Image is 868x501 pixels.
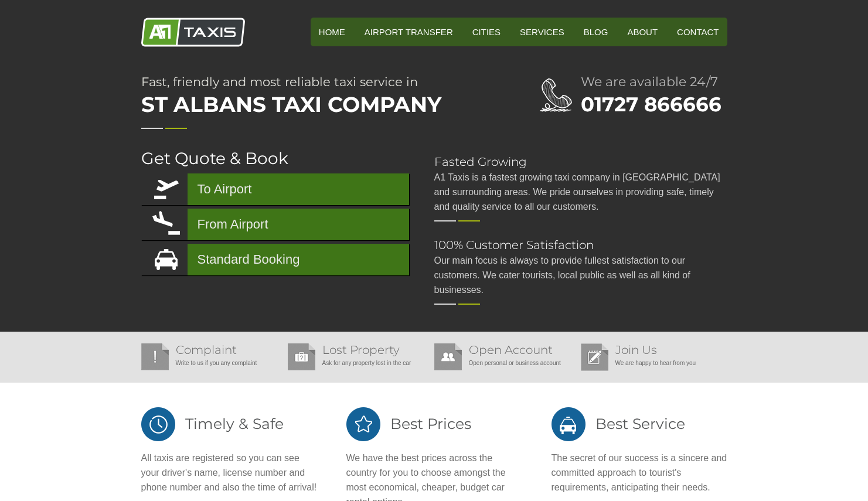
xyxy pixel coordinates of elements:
[322,343,400,357] a: Lost Property
[581,356,721,370] p: We are happy to hear from you
[141,150,411,166] h2: Get Quote & Book
[311,18,353,46] a: HOME
[141,88,493,121] span: St Albans Taxi Company
[141,244,409,275] a: Standard Booking
[615,343,657,357] a: Join Us
[434,343,462,370] img: Open Account
[141,209,409,240] a: From Airport
[552,451,727,495] p: The secret of our success is a sincere and committed approach to tourist's requirements, anticipa...
[581,92,721,117] a: 01727 866666
[141,18,245,47] img: A1 Taxis
[346,406,522,442] h2: Best Prices
[288,343,315,370] img: Lost Property
[141,451,317,495] p: All taxis are registered so you can see your driver's name, license number and phone number and a...
[434,156,727,168] h2: Fasted Growing
[552,406,727,442] h2: Best Service
[434,356,575,370] p: Open personal or business account
[141,76,493,121] h1: Fast, friendly and most reliable taxi service in
[434,239,727,251] h2: 100% Customer Satisfaction
[464,18,509,46] a: Cities
[619,18,666,46] a: About
[288,356,428,370] p: Ask for any property lost in the car
[141,173,409,205] a: To Airport
[434,170,727,214] p: A1 Taxis is a fastest growing taxi company in [GEOGRAPHIC_DATA] and surrounding areas. We pride o...
[356,18,461,46] a: Airport Transfer
[512,18,573,46] a: Services
[581,343,608,371] img: Join Us
[581,76,727,88] h2: We are available 24/7
[576,18,617,46] a: Blog
[669,18,727,46] a: Contact
[469,343,553,357] a: Open Account
[141,356,282,370] p: Write to us if you any complaint
[141,343,169,370] img: Complaint
[141,406,317,442] h2: Timely & Safe
[176,343,237,357] a: Complaint
[434,253,727,297] p: Our main focus is always to provide fullest satisfaction to our customers. We cater tourists, loc...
